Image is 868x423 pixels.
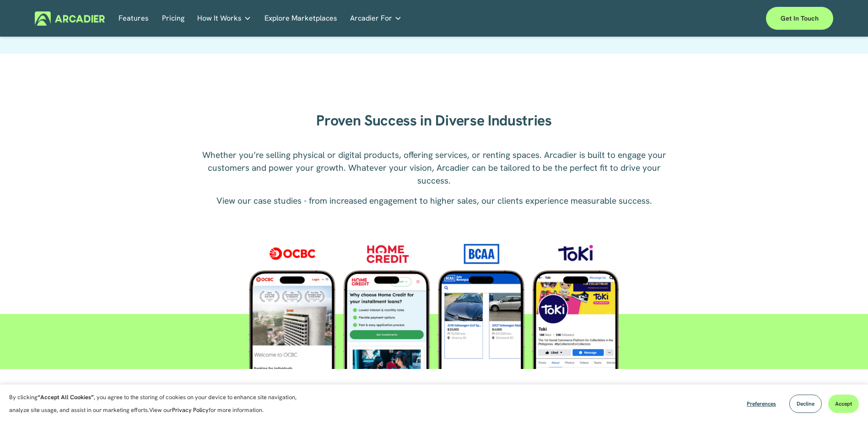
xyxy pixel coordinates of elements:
p: View our case studies - from increased engagement to higher sales, our clients experience measura... [196,195,672,207]
a: Explore Marketplaces [264,11,337,26]
a: folder dropdown [350,11,402,26]
span: How It Works [197,12,242,25]
a: Get in touch [766,7,833,30]
span: Preferences [747,400,776,407]
img: Arcadier [35,11,105,26]
a: Privacy Policy [172,406,209,414]
strong: “Accept All Cookies” [38,393,94,401]
a: folder dropdown [197,11,251,26]
a: Pricing [162,11,184,26]
button: Decline [789,395,822,413]
strong: Proven Success in Diverse Industries [316,111,551,130]
span: Decline [797,400,814,407]
span: Arcadier For [350,12,392,25]
button: Preferences [740,395,783,413]
p: Whether you’re selling physical or digital products, offering services, or renting spaces. Arcadi... [196,149,672,187]
iframe: Chat Widget [822,379,868,423]
p: By clicking , you agree to the storing of cookies on your device to enhance site navigation, anal... [9,391,307,417]
a: Features [119,11,149,26]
